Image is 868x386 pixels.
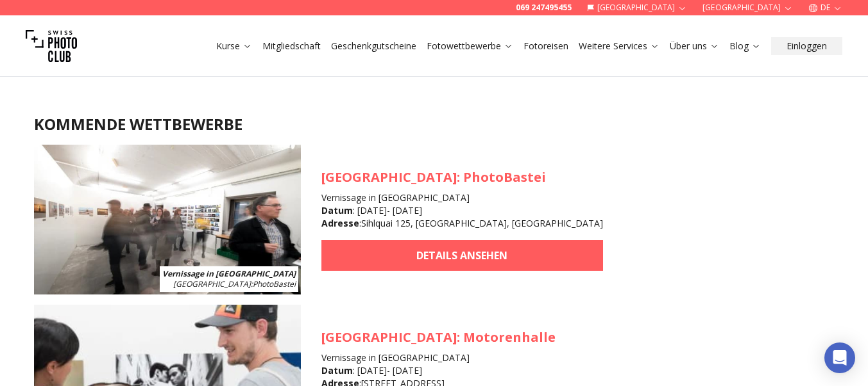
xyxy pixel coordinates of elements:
span: [GEOGRAPHIC_DATA] [321,328,457,346]
button: Weitere Services [574,37,665,55]
h3: : Motorenhalle [321,328,556,346]
button: Über uns [665,37,724,55]
b: Adresse [321,217,359,229]
button: Kurse [211,37,257,55]
button: Geschenkgutscheine [326,37,421,55]
div: Open Intercom Messenger [824,342,855,373]
img: Swiss photo club [26,20,77,72]
b: Datum [321,364,353,376]
a: Kurse [216,40,252,52]
div: : [DATE] - [DATE] : Sihlquai 125, [GEOGRAPHIC_DATA], [GEOGRAPHIC_DATA] [321,204,603,230]
h2: KOMMENDE WETTBEWERBE [34,114,835,134]
button: Fotoreisen [518,37,574,55]
a: Fotoreisen [523,40,568,52]
button: Fotowettbewerbe [421,37,518,55]
a: Blog [729,40,761,52]
a: Über uns [670,40,719,52]
a: Weitere Services [579,40,660,52]
button: Blog [724,37,766,55]
button: Einloggen [771,37,842,55]
h4: Vernissage in [GEOGRAPHIC_DATA] [321,351,556,364]
span: [GEOGRAPHIC_DATA] [321,168,457,186]
span: [GEOGRAPHIC_DATA] [173,278,251,289]
span: : PhotoBastei [173,278,296,289]
img: SPC Photo Awards Zürich: Herbst 2025 [34,145,301,294]
a: Mitgliedschaft [262,40,321,52]
a: DETAILS ANSEHEN [321,240,603,271]
button: Mitgliedschaft [257,37,326,55]
b: Vernissage in [GEOGRAPHIC_DATA] [162,268,296,279]
a: Geschenkgutscheine [331,40,416,52]
h4: Vernissage in [GEOGRAPHIC_DATA] [321,191,603,204]
h3: : PhotoBastei [321,168,603,186]
a: Fotowettbewerbe [427,40,513,52]
a: 069 247495455 [516,3,572,13]
b: Datum [321,204,353,216]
